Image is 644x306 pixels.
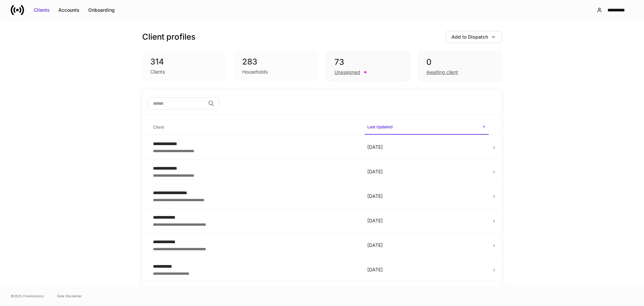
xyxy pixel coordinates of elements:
span: Last Updated [365,120,489,135]
p: [DATE] [367,193,486,200]
div: Accounts [58,7,79,13]
div: 314 [150,56,218,67]
button: Onboarding [84,5,119,15]
div: 73Unassigned [326,51,410,81]
div: Households [242,69,268,75]
button: Clients [30,5,54,15]
span: © 2025 OneAdvisory [11,293,44,299]
div: Unassigned [334,69,360,76]
p: [DATE] [367,242,486,249]
div: 283 [242,56,310,67]
p: [DATE] [367,144,486,150]
div: 0 [426,57,493,68]
button: Add to Dispatch [446,31,502,43]
button: Accounts [54,5,84,15]
div: Awaiting client [426,69,458,76]
div: Clients [150,69,165,75]
h6: Last Updated [367,124,392,130]
div: Add to Dispatch [451,34,488,40]
a: Data Disclaimer [57,293,82,299]
span: Client [150,121,359,134]
p: [DATE] [367,217,486,224]
div: Clients [34,7,50,13]
div: 0Awaiting client [418,51,502,81]
p: [DATE] [367,266,486,273]
p: [DATE] [367,168,486,175]
div: 73 [334,57,401,68]
h6: Client [153,124,164,130]
div: Onboarding [88,7,115,13]
h3: Client profiles [142,32,196,42]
